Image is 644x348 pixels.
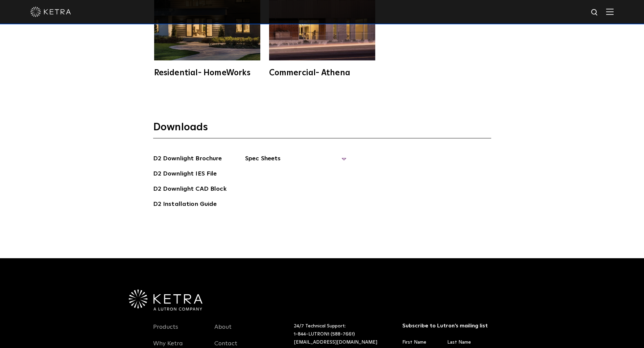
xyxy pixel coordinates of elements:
h3: Subscribe to Lutron’s mailing list [402,322,489,329]
a: About [214,323,232,339]
a: D2 Downlight IES File [153,169,217,180]
img: search icon [591,8,599,17]
span: Spec Sheets [245,154,347,169]
img: Ketra-aLutronCo_White_RGB [129,290,202,311]
div: Commercial- Athena [269,69,375,77]
a: D2 Downlight Brochure [153,154,222,165]
div: Residential- HomeWorks [154,69,260,77]
a: [EMAIL_ADDRESS][DOMAIN_NAME] [294,340,377,345]
p: 24/7 Technical Support: [294,322,385,346]
img: ketra-logo-2019-white [30,7,71,17]
img: Hamburger%20Nav.svg [606,8,614,15]
a: D2 Downlight CAD Block [153,184,226,195]
a: D2 Installation Guide [153,199,217,210]
a: 1-844-LUTRON1 (588-7661) [294,332,355,337]
h3: Downloads [153,121,491,138]
a: Products [153,323,178,339]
